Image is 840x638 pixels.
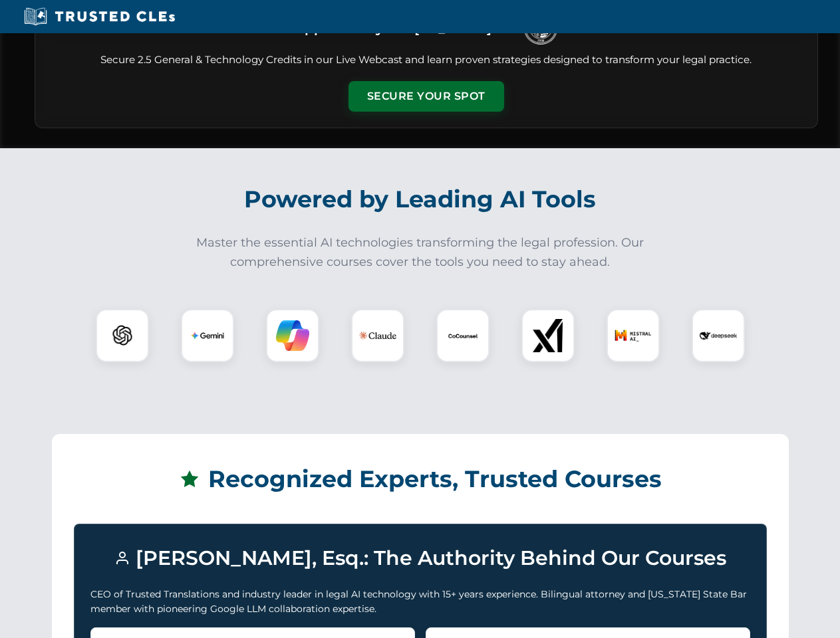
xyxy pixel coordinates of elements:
[436,309,490,362] div: CoCounsel
[700,317,737,354] img: DeepSeek Logo
[52,176,789,223] h2: Powered by Leading AI Tools
[615,317,652,354] img: Mistral AI Logo
[90,587,750,617] p: CEO of Trusted Translations and industry leader in legal AI technology with 15+ years experience....
[349,81,504,112] button: Secure Your Spot
[20,7,179,27] img: Trusted CLEs
[351,309,404,362] div: Claude
[96,309,149,362] div: ChatGPT
[607,309,660,362] div: Mistral AI
[359,317,396,354] img: Claude Logo
[90,540,750,576] h3: [PERSON_NAME], Esq.: The Authority Behind Our Courses
[51,53,801,68] p: Secure 2.5 General & Technology Credits in our Live Webcast and learn proven strategies designed ...
[521,309,575,362] div: xAI
[531,319,565,352] img: xAI Logo
[103,316,142,355] img: ChatGPT Logo
[446,319,480,352] img: CoCounsel Logo
[191,319,224,352] img: Gemini Logo
[181,309,234,362] div: Gemini
[188,233,653,272] p: Master the essential AI technologies transforming the legal profession. Our comprehensive courses...
[276,319,309,352] img: Copilot Logo
[692,309,745,362] div: DeepSeek
[74,456,767,502] h2: Recognized Experts, Trusted Courses
[266,309,319,362] div: Copilot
